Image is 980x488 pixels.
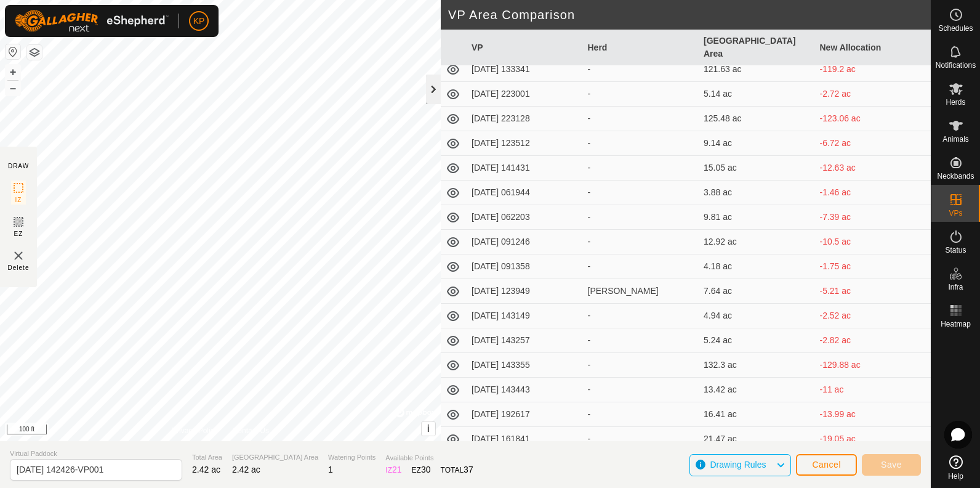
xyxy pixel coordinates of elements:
a: Contact Us [233,425,269,436]
th: VP [467,30,583,66]
span: 21 [392,465,402,474]
td: -1.46 ac [815,181,931,205]
span: IZ [15,195,22,205]
td: [DATE] 091246 [467,230,583,254]
td: [DATE] 061944 [467,181,583,205]
span: Infra [948,283,963,291]
td: -12.63 ac [815,156,931,181]
td: -2.82 ac [815,328,931,353]
span: Watering Points [328,452,376,463]
td: 21.47 ac [699,427,815,452]
div: - [588,211,694,224]
td: 16.41 ac [699,402,815,427]
td: [DATE] 141431 [467,156,583,181]
div: IZ [385,463,401,476]
td: 3.88 ac [699,181,815,205]
span: Delete [8,263,30,272]
a: Help [931,450,980,485]
td: -6.72 ac [815,131,931,156]
td: 13.42 ac [699,378,815,402]
div: - [588,112,694,125]
div: - [588,260,694,273]
span: Total Area [192,452,222,463]
span: Status [945,246,966,254]
td: [DATE] 123512 [467,131,583,156]
span: Save [881,460,902,470]
span: [GEOGRAPHIC_DATA] Area [232,452,318,463]
div: - [588,309,694,322]
td: [DATE] 062203 [467,205,583,230]
button: + [6,65,20,79]
td: [DATE] 091358 [467,254,583,279]
td: [DATE] 143443 [467,378,583,402]
span: VPs [949,209,962,217]
td: [DATE] 143355 [467,353,583,378]
span: Available Points [385,453,473,463]
div: - [588,433,694,445]
div: - [588,334,694,347]
td: -19.05 ac [815,427,931,452]
td: -5.21 ac [815,279,931,304]
div: - [588,87,694,100]
div: - [588,408,694,421]
div: - [588,63,694,76]
td: 12.92 ac [699,230,815,254]
td: 132.3 ac [699,353,815,378]
button: Reset Map [6,44,20,59]
span: i [427,423,430,434]
td: -7.39 ac [815,205,931,230]
span: Drawing Rules [710,460,766,470]
td: -123.06 ac [815,107,931,131]
div: - [588,186,694,199]
td: 9.14 ac [699,131,815,156]
img: VP [11,248,26,263]
button: Map Layers [27,45,42,60]
td: 7.64 ac [699,279,815,304]
span: 2.42 ac [192,465,220,474]
td: [DATE] 223128 [467,107,583,131]
button: Cancel [796,454,857,476]
td: [DATE] 192617 [467,402,583,427]
td: [DATE] 143149 [467,304,583,328]
td: [DATE] 161841 [467,427,583,452]
button: – [6,81,20,96]
button: i [422,422,435,436]
div: EZ [412,463,431,476]
td: -13.99 ac [815,402,931,427]
th: New Allocation [815,30,931,66]
button: Save [862,454,921,476]
td: -2.72 ac [815,82,931,107]
div: DRAW [8,161,29,171]
td: [DATE] 223001 [467,82,583,107]
span: Herds [946,99,965,106]
span: EZ [14,229,23,238]
div: - [588,383,694,396]
span: 37 [464,465,473,474]
td: 125.48 ac [699,107,815,131]
span: Virtual Paddock [10,449,182,459]
td: -1.75 ac [815,254,931,279]
span: 30 [421,465,431,474]
td: -11 ac [815,378,931,402]
td: -119.2 ac [815,57,931,82]
span: Help [948,473,963,480]
td: [DATE] 143257 [467,328,583,353]
img: Gallagher Logo [15,10,169,32]
td: 121.63 ac [699,57,815,82]
td: -10.5 ac [815,230,931,254]
td: -129.88 ac [815,353,931,378]
th: [GEOGRAPHIC_DATA] Area [699,30,815,66]
div: - [588,137,694,150]
div: - [588,161,694,174]
td: 5.14 ac [699,82,815,107]
span: Neckbands [937,173,974,180]
td: 9.81 ac [699,205,815,230]
span: KP [193,15,205,28]
td: 4.94 ac [699,304,815,328]
div: [PERSON_NAME] [588,285,694,298]
td: 4.18 ac [699,254,815,279]
span: Heatmap [941,320,971,328]
td: 15.05 ac [699,156,815,181]
h2: VP Area Comparison [448,7,931,22]
span: Animals [942,136,969,143]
